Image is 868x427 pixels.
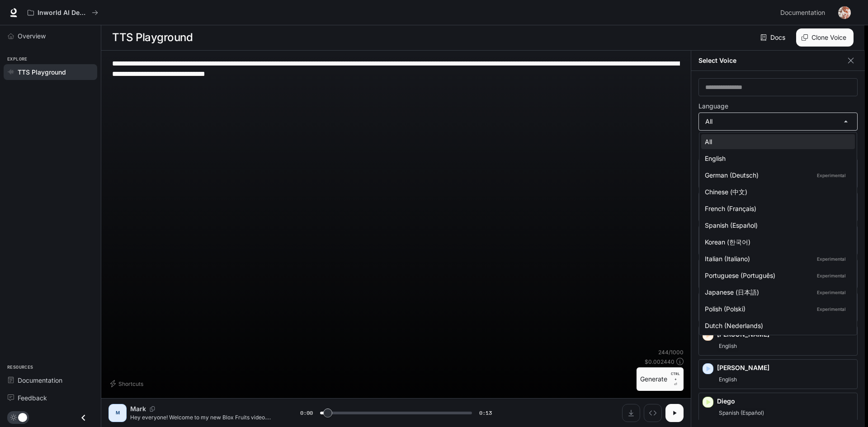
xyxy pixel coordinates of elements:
[815,272,848,280] p: Experimental
[815,305,848,313] p: Experimental
[705,137,848,146] div: All
[705,254,848,263] div: Italian (Italiano)
[815,288,848,296] p: Experimental
[705,154,848,163] div: English
[705,321,848,330] div: Dutch (Nederlands)
[705,271,848,280] div: Portuguese (Português)
[705,304,848,314] div: Polish (Polski)
[705,170,848,180] div: German (Deutsch)
[705,187,848,197] div: Chinese (中文)
[705,287,848,297] div: Japanese (日本語)
[705,237,848,247] div: Korean (한국어)
[705,204,848,213] div: French (Français)
[705,221,848,230] div: Spanish (Español)
[815,255,848,263] p: Experimental
[815,171,848,179] p: Experimental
